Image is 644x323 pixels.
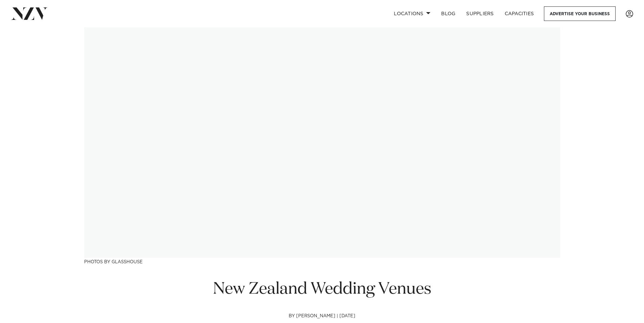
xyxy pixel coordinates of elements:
a: BLOG [436,6,461,21]
a: Locations [388,6,436,21]
a: Advertise your business [544,6,616,21]
h3: Photos by Glasshouse [84,258,560,265]
a: SUPPLIERS [461,6,499,21]
h1: New Zealand Wedding Venues [207,279,438,300]
a: Capacities [499,6,540,21]
img: nzv-logo.png [11,7,48,20]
